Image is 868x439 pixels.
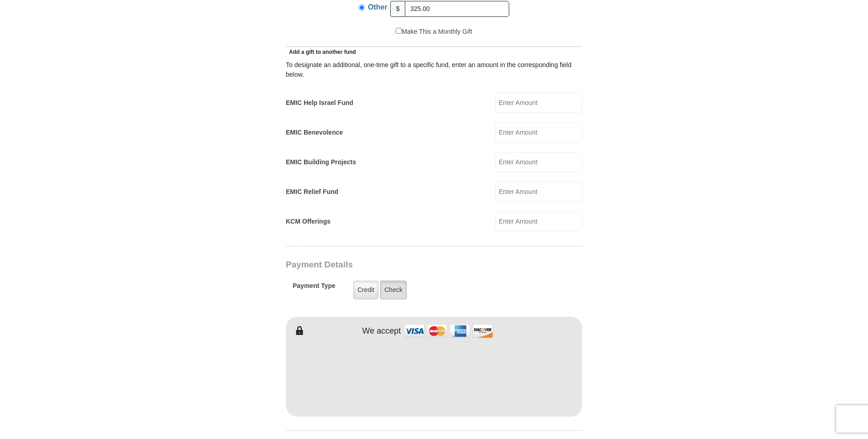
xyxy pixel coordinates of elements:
label: Make This a Monthly Gift [396,27,472,37]
img: credit cards accepted [403,321,494,341]
label: EMIC Benevolence [286,128,343,137]
label: Check [380,281,407,299]
label: Credit [353,281,378,299]
span: Add a gift to another fund [286,49,356,55]
label: EMIC Relief Fund [286,187,338,197]
h5: Payment Type [293,282,336,294]
input: Enter Amount [495,152,582,172]
input: Enter Amount [495,93,582,113]
input: Make This a Monthly Gift [396,28,402,34]
input: Enter Amount [495,182,582,202]
input: Enter Amount [495,211,582,231]
span: $ [390,1,406,17]
h4: We accept [362,326,401,336]
input: Other Amount [405,1,509,17]
span: Other [368,3,387,11]
input: Enter Amount [495,122,582,142]
h3: Payment Details [286,260,518,270]
label: EMIC Building Projects [286,157,356,167]
label: KCM Offerings [286,217,331,226]
label: EMIC Help Israel Fund [286,98,353,108]
div: To designate an additional, one-time gift to a specific fund, enter an amount in the correspondin... [286,60,582,79]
